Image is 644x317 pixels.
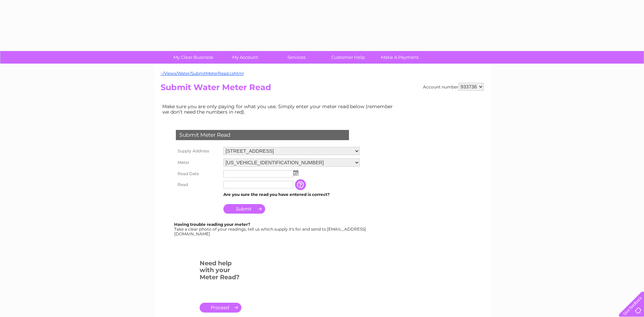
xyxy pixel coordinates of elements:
a: My Clear Business [165,51,221,64]
th: Read [174,179,222,190]
div: Account number [423,83,484,91]
td: Are you sure the read you have entered is correct? [222,190,362,199]
th: Supply Address [174,145,222,157]
a: . [200,303,241,313]
h3: Need help with your Meter Read? [200,258,241,284]
th: Meter [174,157,222,168]
div: Take a clear photo of your readings, tell us which supply it's for and send to [EMAIL_ADDRESS][DO... [174,222,367,236]
h2: Submit Water Meter Read [161,83,484,96]
a: My Account [217,51,273,64]
b: Having trouble reading your meter? [174,222,250,227]
a: Services [269,51,325,64]
img: ... [293,170,298,176]
div: Submit Meter Read [176,130,349,140]
th: Read Date [174,168,222,179]
a: Customer Help [320,51,376,64]
input: Information [295,179,307,190]
td: Make sure you are only paying for what you use. Simply enter your meter read below (remember we d... [161,102,398,116]
a: Make A Payment [372,51,428,64]
input: Submit [223,204,265,214]
a: ~/Views/Water/SubmitMeterRead.cshtml [161,71,244,76]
